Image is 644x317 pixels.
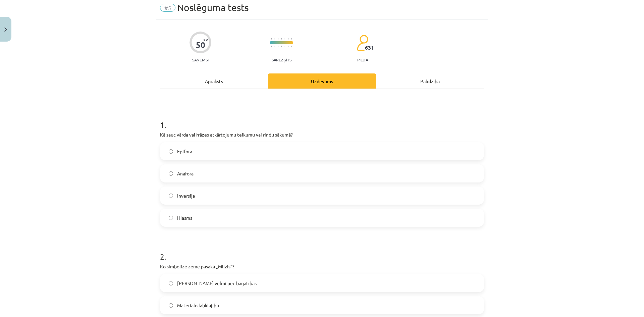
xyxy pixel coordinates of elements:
[160,131,484,138] p: Kā sauc vārda vai frāzes atkārtojumu teikumu vai rindu sākumā?
[274,46,275,47] img: icon-short-line-57e1e144782c952c97e751825c79c345078a6d821885a25fce030b3d8c18986b.svg
[288,38,288,40] img: icon-short-line-57e1e144782c952c97e751825c79c345078a6d821885a25fce030b3d8c18986b.svg
[169,149,173,154] input: Epifora
[177,192,195,199] span: Inversija
[177,302,219,309] span: Materiālo labklājību
[278,46,278,47] img: icon-short-line-57e1e144782c952c97e751825c79c345078a6d821885a25fce030b3d8c18986b.svg
[274,38,275,40] img: icon-short-line-57e1e144782c952c97e751825c79c345078a6d821885a25fce030b3d8c18986b.svg
[284,38,285,40] img: icon-short-line-57e1e144782c952c97e751825c79c345078a6d821885a25fce030b3d8c18986b.svg
[190,57,211,62] p: Saņemsi
[284,46,285,47] img: icon-short-line-57e1e144782c952c97e751825c79c345078a6d821885a25fce030b3d8c18986b.svg
[177,148,192,155] span: Epifora
[160,240,484,261] h1: 2 .
[357,57,368,62] p: pilda
[357,35,368,51] img: students-c634bb4e5e11cddfef0936a35e636f08e4e9abd3cc4e673bd6f9a4125e45ecb1.svg
[272,57,291,62] p: Sarežģīts
[196,40,205,50] div: 50
[160,108,484,129] h1: 1 .
[169,303,173,308] input: Materiālo labklājību
[169,194,173,198] input: Inversija
[177,214,192,221] span: Hiasms
[169,216,173,220] input: Hiasms
[376,73,484,89] div: Palīdzība
[177,2,249,13] span: Noslēguma tests
[271,46,272,47] img: icon-short-line-57e1e144782c952c97e751825c79c345078a6d821885a25fce030b3d8c18986b.svg
[281,46,282,47] img: icon-short-line-57e1e144782c952c97e751825c79c345078a6d821885a25fce030b3d8c18986b.svg
[4,28,7,32] img: icon-close-lesson-0947bae3869378f0d4975bcd49f059093ad1ed9edebbc8119c70593378902aed.svg
[160,4,175,12] span: #5
[288,46,288,47] img: icon-short-line-57e1e144782c952c97e751825c79c345078a6d821885a25fce030b3d8c18986b.svg
[365,45,374,51] span: 631
[160,263,484,270] p: Ko simbolizē zeme pasakā „Milzis”?
[160,73,268,89] div: Apraksts
[278,38,278,40] img: icon-short-line-57e1e144782c952c97e751825c79c345078a6d821885a25fce030b3d8c18986b.svg
[177,170,194,177] span: Anafora
[169,281,173,285] input: [PERSON_NAME] vēlmi pēc bagātības
[268,73,376,89] div: Uzdevums
[203,38,208,42] span: XP
[169,171,173,176] input: Anafora
[177,280,257,287] span: [PERSON_NAME] vēlmi pēc bagātības
[271,38,272,40] img: icon-short-line-57e1e144782c952c97e751825c79c345078a6d821885a25fce030b3d8c18986b.svg
[281,38,282,40] img: icon-short-line-57e1e144782c952c97e751825c79c345078a6d821885a25fce030b3d8c18986b.svg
